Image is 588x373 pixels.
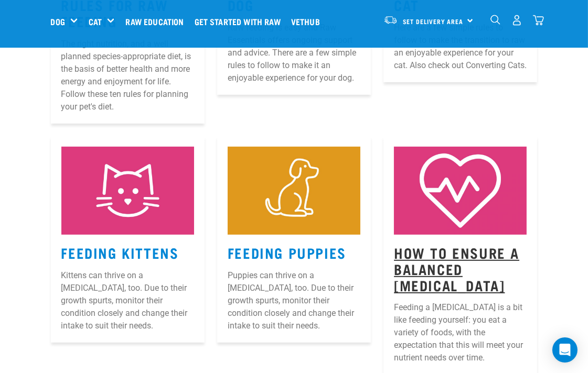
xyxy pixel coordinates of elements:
img: Puppy-Icon.jpg [228,147,360,235]
a: Feeding Kittens [61,248,179,256]
a: Raw Education [123,1,191,42]
p: Puppies can thrive on a [MEDICAL_DATA], too. Due to their growth spurts, monitor their condition ... [228,269,360,332]
a: Vethub [288,1,328,42]
img: 5.jpg [394,147,527,235]
img: home-icon-1@2x.png [490,15,500,25]
a: How to Ensure a Balanced [MEDICAL_DATA] [394,248,519,288]
img: Kitten-Icon.jpg [61,147,194,235]
a: Dog [51,15,65,28]
span: Set Delivery Area [403,19,464,23]
p: Raw feeding is easy and Raw Essentials offers ongoing support and advice. There are a few simple ... [228,21,360,84]
img: van-moving.png [383,15,398,25]
p: Feeding a [MEDICAL_DATA] is a bit like feeding yourself: you eat a variety of foods, with the exp... [394,301,527,364]
p: Kittens can thrive on a [MEDICAL_DATA], too. Due to their growth spurts, monitor their condition ... [61,269,194,332]
img: user.png [511,15,522,26]
div: Open Intercom Messenger [552,337,578,363]
a: Get started with Raw [192,1,288,42]
a: Cat [89,15,102,28]
img: home-icon@2x.png [533,15,544,26]
p: The right nutrition, and a well planned species-appropriate diet, is the basis of better health a... [61,38,194,113]
a: Feeding Puppies [228,248,346,256]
